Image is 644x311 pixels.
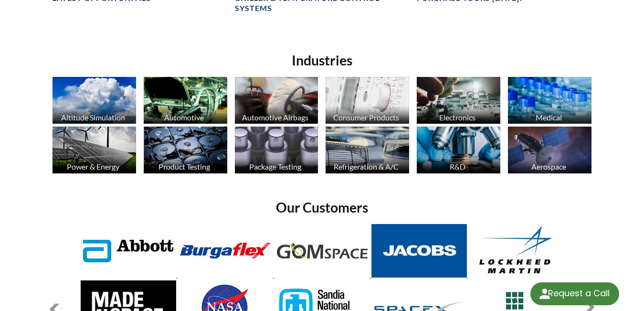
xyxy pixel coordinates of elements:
[324,113,408,122] div: Consumer Products
[417,77,500,127] a: Electronics
[53,127,136,173] img: industry_Power-2_670x376.jpg
[235,77,318,127] a: Automotive Airbags
[49,52,595,69] h2: Industries
[417,77,500,124] img: industry_Electronics_670x376.jpg
[53,77,136,124] img: industry_AltitudeSim_670x376.jpg
[178,224,273,278] img: Burgaflex.jpg
[235,127,318,176] a: Package Testing
[274,224,370,278] img: GOM-Space.jpg
[49,199,595,216] h2: Our Customers
[508,77,591,127] a: Medical
[326,127,409,176] a: Refrigeration & A/C
[548,282,610,304] div: Request a Call
[51,113,135,122] div: Altitude Simulation
[537,286,552,301] img: round button
[508,77,591,124] img: industry_Medical_670x376.jpg
[417,127,500,173] img: industry_R_D_670x376.jpg
[508,127,591,176] a: Aerospace
[371,224,467,278] img: Jacobs.jpg
[326,77,409,127] a: Consumer Products
[415,113,499,122] div: Electronics
[81,224,176,278] img: Abbott-Labs.jpg
[53,127,136,176] a: Power & Energy
[144,77,227,124] img: industry_Automotive_670x376.jpg
[468,224,564,278] img: Lockheed-Martin.jpg
[530,282,619,305] div: Request a Call
[144,127,227,176] a: Product Testing
[324,162,408,171] div: Refrigeration & A/C
[235,127,318,173] img: industry_Package_670x376.jpg
[233,113,317,122] div: Automotive Airbags
[144,127,227,173] img: industry_ProductTesting_670x376.jpg
[417,127,500,176] a: R&D
[415,162,499,171] div: R&D
[142,162,226,171] div: Product Testing
[144,77,227,127] a: Automotive
[233,162,317,171] div: Package Testing
[507,113,591,122] div: Medical
[51,162,135,171] div: Power & Energy
[53,77,136,127] a: Altitude Simulation
[142,113,226,122] div: Automotive
[326,127,409,173] img: industry_HVAC_670x376.jpg
[326,77,409,124] img: industry_Consumer_670x376.jpg
[235,77,318,124] img: industry_Auto-Airbag_670x376.jpg
[508,127,591,173] img: Artboard_1.jpg
[507,162,591,171] div: Aerospace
